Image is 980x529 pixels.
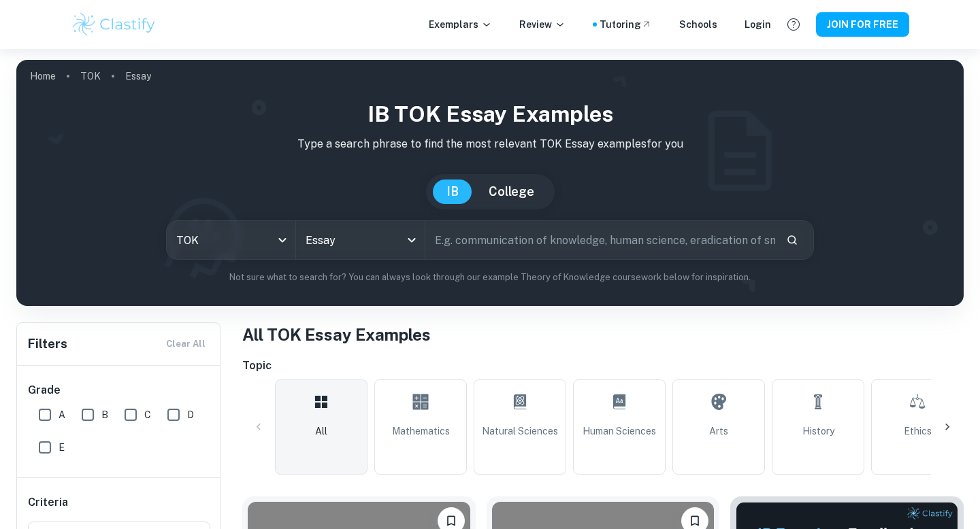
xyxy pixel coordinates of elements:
[904,424,932,439] span: Ethics
[167,221,295,259] div: TOK
[28,382,210,398] h6: Grade
[71,11,157,38] img: Clastify logo
[27,98,953,131] h1: IB TOK Essay examples
[242,358,964,374] h6: Topic
[392,424,450,439] span: Mathematics
[429,17,492,32] p: Exemplars
[802,424,834,439] span: History
[782,13,805,36] button: Help and Feedback
[745,17,771,32] a: Login
[583,424,656,439] span: Human Sciences
[27,271,953,284] p: Not sure what to search for? You can always look through our example Theory of Knowledge coursewo...
[242,322,964,347] h1: All TOK Essay Examples
[28,494,68,511] h6: Criteria
[425,221,775,259] input: E.g. communication of knowledge, human science, eradication of smallpox...
[27,136,953,152] p: Type a search phrase to find the most relevant TOK Essay examples for you
[679,17,717,32] a: Schools
[16,60,964,306] img: profile cover
[59,407,65,422] span: A
[519,17,566,32] p: Review
[125,69,151,84] p: Essay
[315,424,327,439] span: All
[781,228,804,252] button: Search
[80,67,101,86] a: TOK
[816,12,909,37] button: JOIN FOR FREE
[28,335,67,354] h6: Filters
[59,440,65,455] span: E
[482,424,558,439] span: Natural Sciences
[296,221,425,259] div: Essay
[433,180,472,204] button: IB
[30,67,56,86] a: Home
[187,407,194,422] span: D
[600,17,652,32] a: Tutoring
[475,180,548,204] button: College
[101,407,108,422] span: B
[144,407,151,422] span: C
[709,424,728,439] span: Arts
